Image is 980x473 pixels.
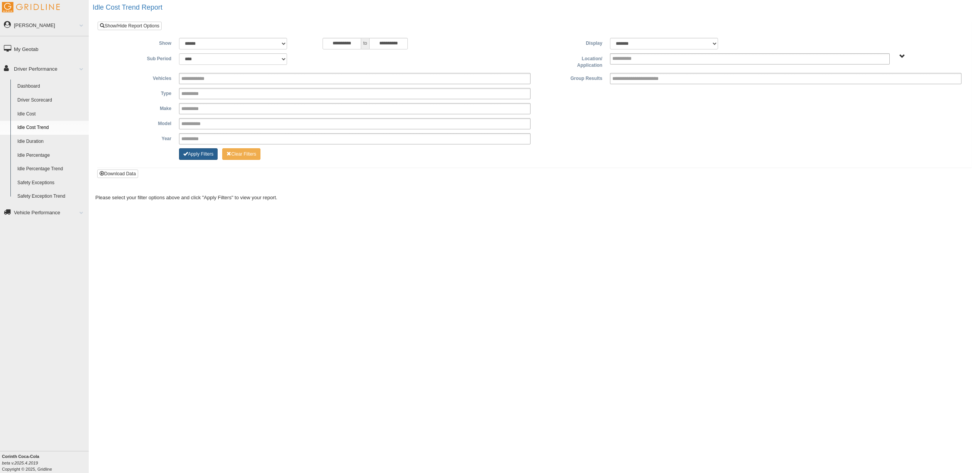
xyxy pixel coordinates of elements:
[103,38,175,47] label: Show
[103,73,175,82] label: Vehicles
[93,4,980,12] h2: Idle Cost Trend Report
[14,149,89,163] a: Idle Percentage
[14,162,89,176] a: Idle Percentage Trend
[103,133,175,142] label: Year
[2,2,60,12] img: Gridline
[14,121,89,135] a: Idle Cost Trend
[14,190,89,203] a: Safety Exception Trend
[534,53,606,69] label: Location/ Application
[534,73,606,82] label: Group Results
[2,453,89,472] div: Copyright © 2025, Gridline
[103,88,175,97] label: Type
[14,93,89,107] a: Driver Scorecard
[14,107,89,121] a: Idle Cost
[14,135,89,149] a: Idle Duration
[222,148,260,160] button: Change Filter Options
[2,454,39,459] b: Corinth Coca-Cola
[95,195,277,200] span: Please select your filter options above and click "Apply Filters" to view your report.
[97,170,138,178] button: Download Data
[98,22,162,30] a: Show/Hide Report Options
[103,103,175,112] label: Make
[14,80,89,93] a: Dashboard
[2,461,38,465] i: beta v.2025.4.2019
[14,176,89,190] a: Safety Exceptions
[534,38,606,47] label: Display
[361,38,369,49] span: to
[103,118,175,127] label: Model
[179,148,218,160] button: Change Filter Options
[103,53,175,63] label: Sub Period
